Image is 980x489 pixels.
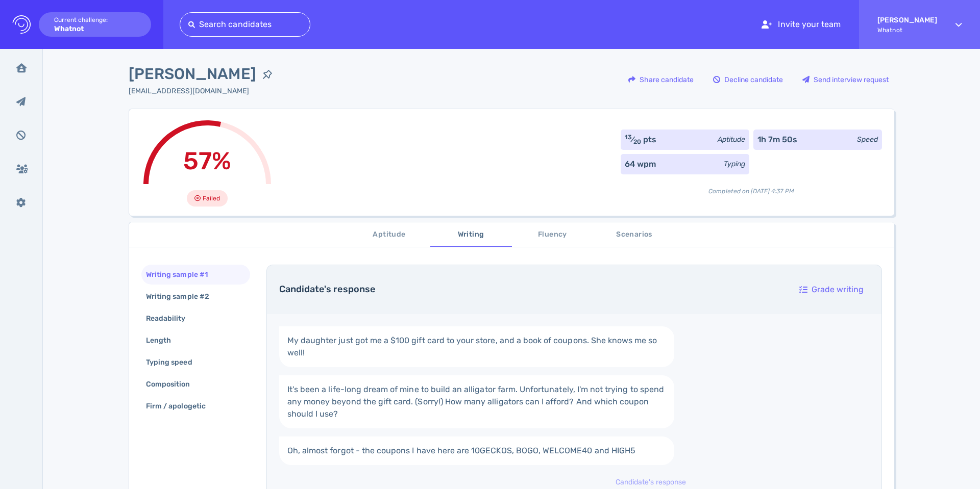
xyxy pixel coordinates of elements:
button: Share candidate [623,67,699,92]
div: Grade writing [794,278,869,301]
h4: Candidate's response [279,284,781,295]
span: Scenarios [600,228,669,241]
div: Writing sample #2 [144,289,222,304]
div: Click to copy the email address [129,86,279,96]
div: Aptitude [718,134,745,145]
sub: 20 [633,138,641,145]
div: Completed on [DATE] 4:37 PM [621,178,882,196]
button: Send interview request [797,67,894,92]
div: ⁄ pts [625,134,657,146]
div: Firm / apologetic [144,399,218,414]
div: Decline candidate [708,68,788,91]
a: My daughter just got me a $100 gift card to your store, and a book of coupons. She knows me so well! [279,326,675,367]
div: Typing speed [144,355,205,370]
button: Grade writing [794,277,869,302]
a: Oh, almost forgot - the coupons I have here are 10GECKOS, BOGO, WELCOME40 and HIGH5 [279,436,675,465]
div: Send interview request [797,68,894,91]
strong: [PERSON_NAME] [877,16,937,24]
span: Aptitude [355,228,424,241]
div: Speed [857,134,878,145]
div: Readability [144,311,198,326]
sup: 13 [625,134,632,141]
span: 57% [183,146,231,175]
span: Writing [436,228,506,241]
div: Composition [144,377,203,392]
div: Share candidate [623,68,699,91]
button: Decline candidate [707,67,789,92]
span: Whatnot [877,27,937,34]
div: Length [144,333,183,348]
span: Fluency [518,228,587,241]
div: 64 wpm [625,158,656,170]
div: Writing sample #1 [144,267,220,282]
div: 1h 7m 50s [757,134,797,146]
span: [PERSON_NAME] [129,63,256,86]
a: It's been a life-long dream of mine to build an alligator farm. Unfortunately, I'm not trying to ... [279,375,675,428]
div: Typing [724,159,745,169]
span: Failed [203,192,220,204]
